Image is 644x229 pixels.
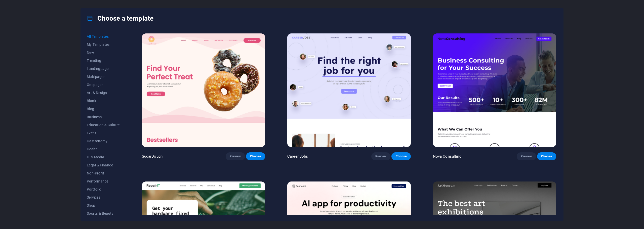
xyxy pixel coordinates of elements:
span: Preview [521,154,532,158]
span: New [87,51,120,55]
span: Portfolio [87,187,120,191]
button: Preview [226,152,245,160]
span: Trending [87,59,120,63]
p: Career Jobs [287,154,308,159]
button: Onepager [87,81,120,89]
button: Shop [87,201,120,209]
span: All Templates [87,34,120,38]
span: Business [87,115,120,119]
button: Choose [391,152,411,160]
h4: Choose a template [87,14,153,22]
button: All Templates [87,32,120,40]
button: Blank [87,97,120,105]
button: Preview [371,152,390,160]
span: Sports & Beauty [87,211,120,215]
img: SugarDough [142,33,265,147]
span: Choose [541,154,552,158]
button: My Templates [87,40,120,49]
button: IT & Media [87,153,120,161]
span: Event [87,131,120,135]
span: Preview [230,154,241,158]
button: Landingpage [87,65,120,73]
button: Choose [537,152,556,160]
span: Non-Profit [87,171,120,175]
button: Services [87,193,120,201]
button: Non-Profit [87,169,120,177]
span: Landingpage [87,67,120,71]
span: Blank [87,99,120,103]
button: Choose [246,152,265,160]
button: Performance [87,177,120,185]
button: New [87,49,120,57]
button: Portfolio [87,185,120,193]
span: Onepager [87,83,120,87]
span: Shop [87,203,120,207]
button: Sports & Beauty [87,209,120,217]
span: Performance [87,179,120,183]
button: Gastronomy [87,137,120,145]
span: Health [87,147,120,151]
span: Choose [250,154,261,158]
button: Multipager [87,73,120,81]
button: Preview [517,152,536,160]
button: Trending [87,57,120,65]
span: My Templates [87,42,120,47]
button: Legal & Finance [87,161,120,169]
button: Blog [87,105,120,113]
p: Nova Consulting [433,154,461,159]
button: Event [87,129,120,137]
span: Blog [87,107,120,111]
span: Gastronomy [87,139,120,143]
span: IT & Media [87,155,120,159]
button: Education & Culture [87,121,120,129]
span: Services [87,195,120,199]
span: Legal & Finance [87,163,120,167]
button: Art & Design [87,89,120,97]
span: Multipager [87,75,120,79]
p: SugarDough [142,154,163,159]
span: Choose [395,154,407,158]
span: Preview [375,154,386,158]
button: Health [87,145,120,153]
span: Education & Culture [87,123,120,127]
button: Business [87,113,120,121]
span: Art & Design [87,91,120,95]
img: Nova Consulting [433,33,556,147]
img: Career Jobs [287,33,411,147]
